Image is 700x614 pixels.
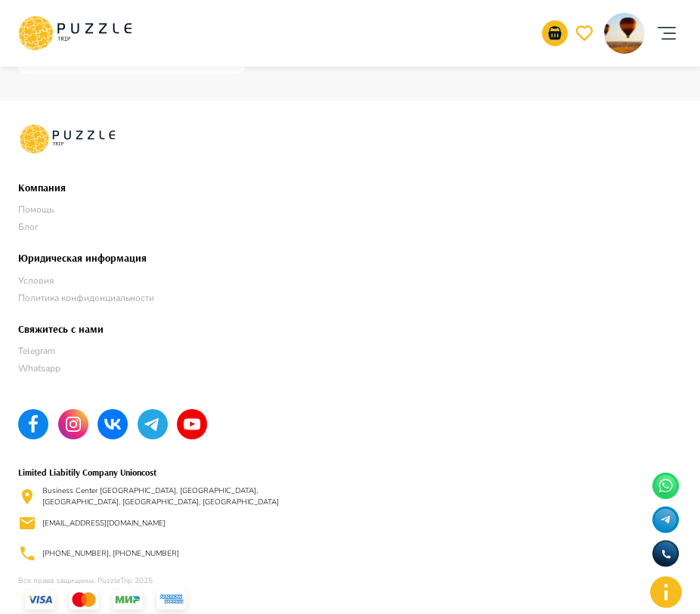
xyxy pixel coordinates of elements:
p: [PHONE_NUMBER], [PHONE_NUMBER] [42,548,179,560]
button: account of current user [652,9,682,57]
button: go-to-basket-submit-button [542,20,568,46]
a: Политика конфиденциальности [18,291,664,305]
img: profile_picture PuzzleTrip [604,13,645,54]
a: Блог [18,220,664,234]
a: Telegram [18,344,664,358]
p: [EMAIL_ADDRESS][DOMAIN_NAME] [42,518,166,529]
button: go-to-wishlist-submit-butto [571,20,597,46]
a: Whatsapp [18,361,664,375]
p: Business Center [GEOGRAPHIC_DATA], [GEOGRAPHIC_DATA], [GEOGRAPHIC_DATA], [GEOGRAPHIC_DATA], [GEOG... [42,485,332,508]
h6: Компания [18,179,664,196]
h6: Свяжитесь с нами [18,321,664,337]
h6: Юридическая информация [18,250,664,266]
p: Все права защищены. PuzzleTrip 2025 [18,575,682,587]
a: Помощь [18,203,664,216]
a: Условия [18,274,664,287]
h6: Limited Liabitily Company Unioncost [18,465,156,479]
